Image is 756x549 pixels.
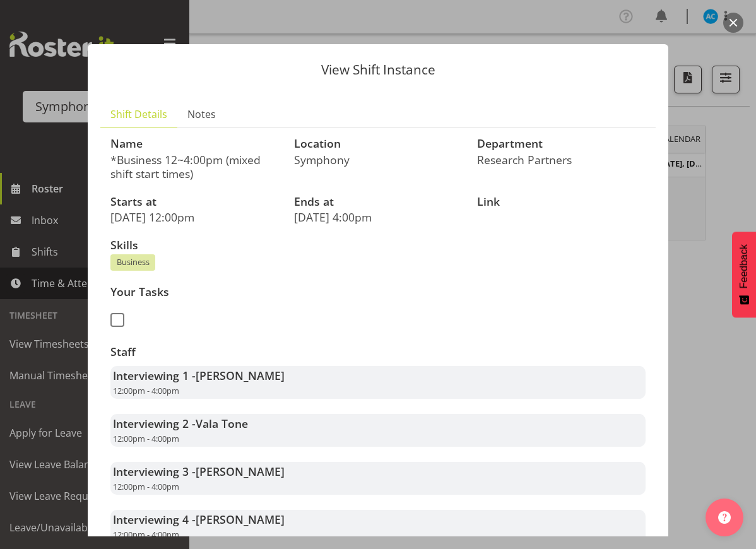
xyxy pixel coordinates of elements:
span: Vala Tone [196,416,248,431]
span: [PERSON_NAME] [196,464,285,479]
h3: Skills [110,239,646,252]
strong: Interviewing 1 - [113,368,285,383]
p: *Business 12~4:00pm (mixed shift start times) [110,153,279,180]
strong: Interviewing 2 - [113,416,248,431]
img: help-xxl-2.png [718,511,731,524]
span: 12:00pm - 4:00pm [113,433,179,444]
p: [DATE] 4:00pm [294,210,463,224]
p: Symphony [294,153,463,167]
h3: Name [110,138,279,150]
p: View Shift Instance [100,63,656,76]
span: 12:00pm - 4:00pm [113,385,179,396]
span: [PERSON_NAME] [196,368,285,383]
h3: Starts at [110,196,279,208]
p: Research Partners [477,153,646,167]
span: Shift Details [110,107,167,122]
h3: Location [294,138,463,150]
h3: Link [477,196,646,208]
strong: Interviewing 3 - [113,464,285,479]
span: Feedback [738,244,750,288]
strong: Interviewing 4 - [113,512,285,527]
span: 12:00pm - 4:00pm [113,529,179,540]
h3: Department [477,138,646,150]
span: [PERSON_NAME] [196,512,285,527]
span: Notes [187,107,216,122]
span: Business [117,256,150,268]
span: 12:00pm - 4:00pm [113,481,179,492]
button: Feedback - Show survey [732,232,756,317]
h3: Staff [110,346,646,358]
h3: Ends at [294,196,463,208]
p: [DATE] 12:00pm [110,210,279,224]
h3: Your Tasks [110,286,370,298]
